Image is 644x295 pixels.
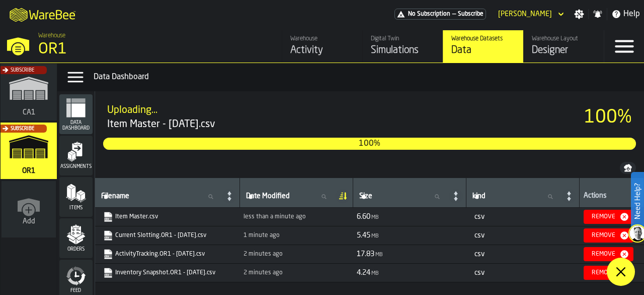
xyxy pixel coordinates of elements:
[38,32,65,39] span: Warehouse
[59,288,93,293] span: Feed
[584,266,633,280] button: button-Remove
[103,212,229,222] a: link-to-https://drive.app.warebee.com/02d92962-0f11-4133-9763-7cb092bceeef/file_storage/Item%20Ma...
[357,213,370,220] span: 6.60
[371,43,435,57] div: Simulations
[584,210,633,224] button: button-Remove
[458,11,484,18] span: Subscribe
[59,177,93,217] li: menu Items
[584,192,639,202] div: Actions
[357,251,374,258] span: 17.83
[443,30,523,63] a: link-to-/wh/i/02d92962-0f11-4133-9763-7cb092bceeef/data
[1,64,57,123] a: link-to-/wh/i/76e2a128-1b54-4d66-80d4-05ae4c277723/simulations
[474,232,485,239] span: csv
[101,266,233,280] span: Inventory Snapshot.OR1 - 08.21.25.csv
[362,30,443,63] a: link-to-/wh/i/02d92962-0f11-4133-9763-7cb092bceeef/simulations
[103,249,229,259] a: link-to-https://drive.app.warebee.com/02d92962-0f11-4133-9763-7cb092bceeef/file_storage/ActivityT...
[371,35,435,42] div: Digital Twin
[394,9,486,20] div: Menu Subscription
[103,230,229,241] a: link-to-https://drive.app.warebee.com/02d92962-0f11-4133-9763-7cb092bceeef/file_storage/Current%2...
[588,232,619,239] div: Remove
[394,9,486,20] a: link-to-/wh/i/02d92962-0f11-4133-9763-7cb092bceeef/pricing/
[290,35,354,42] div: Warehouse
[244,213,349,220] div: Updated: 8/21/2025, 4:18:25 PM Created: 8/21/2025, 4:18:25 PM
[452,11,456,18] span: —
[588,213,619,220] div: Remove
[2,181,56,240] a: link-to-/wh/new
[359,192,372,200] span: label
[470,190,561,203] input: label
[589,9,607,19] label: button-toggle-Notifications
[620,162,636,174] button: button-
[474,269,485,276] span: csv
[494,8,566,20] div: DropdownMenuValue-Jasmine Lim
[472,192,486,200] span: label
[101,247,233,261] span: ActivityTracking.OR1 - 08.21.25.csv
[604,30,644,63] label: button-toggle-Menu
[532,43,596,57] div: Designer
[107,117,584,132] span: Item Master - [DATE].csv
[11,68,34,73] span: Subscribe
[101,192,129,200] span: label
[375,252,383,258] span: MB
[451,43,515,57] div: Data
[371,271,379,276] span: MB
[244,269,349,276] div: Updated: 8/21/2025, 4:16:35 PM Created: 8/21/2025, 4:16:35 PM
[474,251,485,258] span: csv
[99,190,221,203] input: label
[244,190,335,203] input: label
[584,247,633,261] button: button-Remove
[246,192,290,200] span: label
[532,35,596,42] div: Warehouse Layout
[59,120,93,131] span: Data Dashboard
[101,228,233,243] span: Current Slotting.OR1 - 08.05.25.csv
[1,123,57,181] a: link-to-/wh/i/02d92962-0f11-4133-9763-7cb092bceeef/simulations
[107,103,157,117] div: Uploading...
[357,269,370,276] span: 4.24
[244,251,349,258] div: Updated: 8/21/2025, 4:16:55 PM Created: 8/21/2025, 4:16:55 PM
[607,8,644,20] label: button-toggle-Help
[101,210,233,224] span: Item Master.csv
[59,136,93,176] li: menu Assignments
[408,11,450,18] span: No Subscription
[371,215,379,220] span: MB
[290,43,354,57] div: Activity
[371,233,379,239] span: MB
[570,9,588,19] label: button-toggle-Settings
[94,71,640,83] div: Data Dashboard
[584,228,633,243] button: button-Remove
[451,35,515,42] div: Warehouse Datasets
[623,8,640,20] span: Help
[103,138,636,150] span: 100%
[11,126,34,132] span: Subscribe
[632,173,643,229] label: Need Help?
[498,10,552,18] div: DropdownMenuValue-Jasmine Lim
[594,247,644,295] iframe: Chat Widget
[59,218,93,259] li: menu Orders
[282,30,362,63] a: link-to-/wh/i/02d92962-0f11-4133-9763-7cb092bceeef/feed/
[103,268,229,278] a: link-to-https://drive.app.warebee.com/02d92962-0f11-4133-9763-7cb092bceeef/file_storage/Inventory...
[357,232,370,239] span: 5.45
[523,30,604,63] a: link-to-/wh/i/02d92962-0f11-4133-9763-7cb092bceeef/designer
[38,40,274,58] div: OR1
[584,107,632,128] span: 100%
[474,213,485,220] span: csv
[59,205,93,211] span: Items
[59,247,93,252] span: Orders
[59,164,93,169] span: Assignments
[59,94,93,135] li: menu Data Dashboard
[588,251,619,258] div: Remove
[588,269,619,276] div: Remove
[103,99,636,150] div: ProgressBar
[23,217,35,225] span: Add
[357,190,448,203] input: label
[244,232,349,239] div: Updated: 8/21/2025, 4:17:35 PM Created: 8/21/2025, 4:17:35 PM
[61,67,90,87] label: button-toggle-Data Menu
